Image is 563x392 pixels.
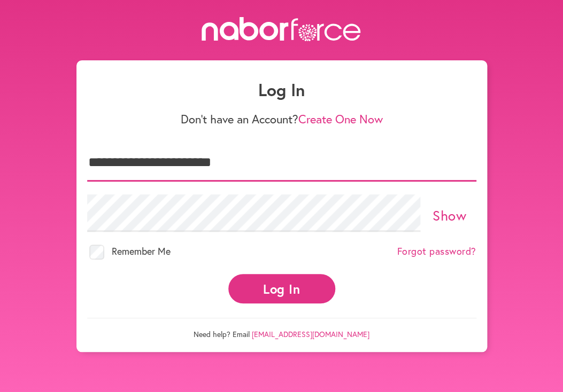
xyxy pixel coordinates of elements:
a: Create One Now [298,111,383,127]
button: Log In [228,274,335,303]
span: Remember Me [112,245,171,257]
a: [EMAIL_ADDRESS][DOMAIN_NAME] [252,329,369,339]
p: Need help? Email [87,318,476,339]
p: Don't have an Account? [87,112,476,126]
h1: Log In [87,80,476,100]
a: Forgot password? [397,246,476,257]
a: Show [433,206,466,224]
